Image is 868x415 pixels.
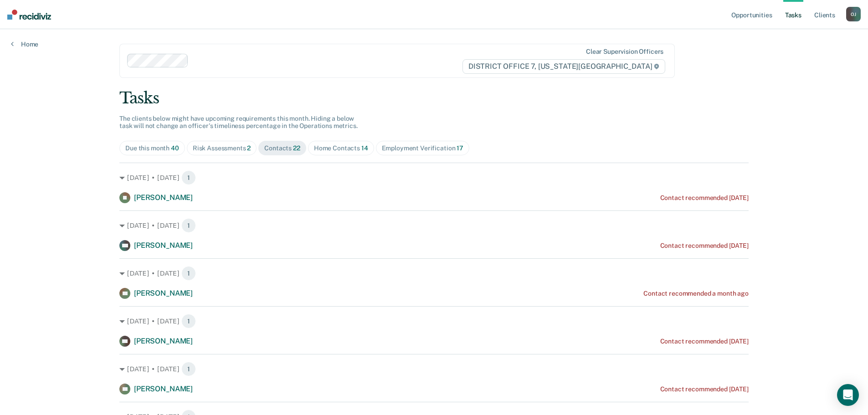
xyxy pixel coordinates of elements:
[11,40,38,48] a: Home
[643,290,749,297] div: Contact recommended a month ago
[134,241,193,250] span: [PERSON_NAME]
[361,144,368,152] span: 14
[119,266,749,281] div: [DATE] • [DATE] 1
[119,362,749,376] div: [DATE] • [DATE] 1
[382,144,463,152] div: Employment Verification
[134,337,193,345] span: [PERSON_NAME]
[119,115,358,130] span: The clients below might have upcoming requirements this month. Hiding a below task will not chang...
[846,7,861,21] button: OJ
[125,144,179,152] div: Due this month
[134,193,193,202] span: [PERSON_NAME]
[247,144,251,152] span: 2
[181,218,196,233] span: 1
[119,170,749,185] div: [DATE] • [DATE] 1
[586,48,663,56] div: Clear supervision officers
[119,218,749,233] div: [DATE] • [DATE] 1
[314,144,368,152] div: Home Contacts
[457,144,463,152] span: 17
[660,194,749,202] div: Contact recommended [DATE]
[660,242,749,250] div: Contact recommended [DATE]
[264,144,300,152] div: Contacts
[181,170,196,185] span: 1
[134,384,193,393] span: [PERSON_NAME]
[181,314,196,328] span: 1
[837,384,859,406] div: Open Intercom Messenger
[134,289,193,297] span: [PERSON_NAME]
[7,10,51,20] img: Recidiviz
[660,385,749,393] div: Contact recommended [DATE]
[171,144,179,152] span: 40
[660,338,749,345] div: Contact recommended [DATE]
[846,7,861,21] div: O J
[181,266,196,281] span: 1
[181,362,196,376] span: 1
[293,144,300,152] span: 22
[119,89,749,108] div: Tasks
[119,314,749,328] div: [DATE] • [DATE] 1
[462,59,665,74] span: DISTRICT OFFICE 7, [US_STATE][GEOGRAPHIC_DATA]
[193,144,251,152] div: Risk Assessments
